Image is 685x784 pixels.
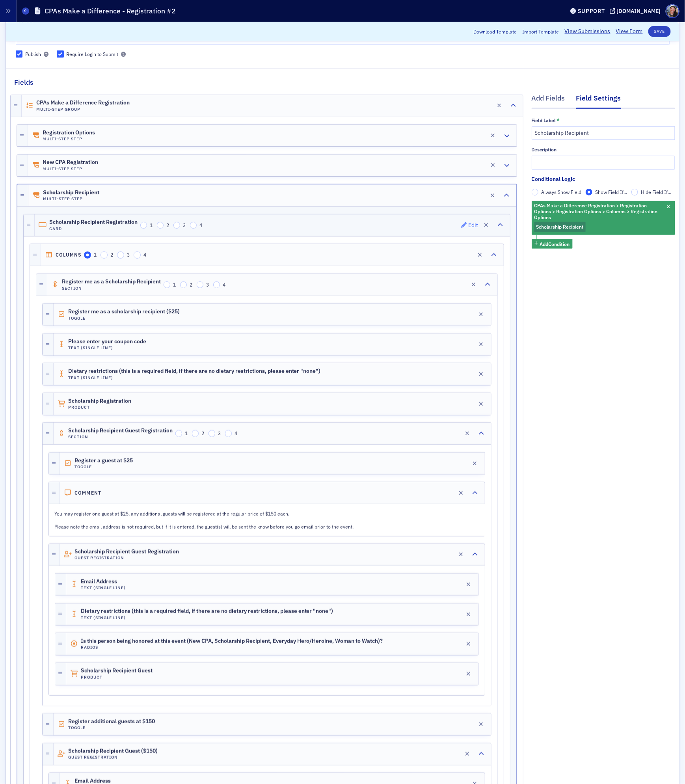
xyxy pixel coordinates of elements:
input: 3 [173,222,181,229]
span: Show Field If... [595,189,627,195]
h4: Multi-Step Step [43,136,95,142]
span: Scholarship Recipient [536,223,584,230]
input: 2 [192,430,199,437]
h4: Text (Single Line) [81,615,333,620]
input: 1 [164,281,171,289]
div: Require Login to Submit [67,51,119,58]
button: AddCondition [532,239,573,249]
span: 4 [223,281,225,288]
span: Scholarship Recipient Guest Registration [68,428,173,434]
span: Email Address [81,579,125,585]
input: 2 [157,222,164,229]
input: 1 [140,222,147,229]
span: Please enter your coupon code [68,339,146,345]
h4: Card [49,226,138,231]
p: Please note the email address is not required, but if it is entered, the guest(s) will be sent th... [55,523,479,530]
input: 1 [175,430,182,437]
span: 4 [143,251,146,258]
span: Register me as a Scholarship Recipient [62,279,161,285]
h4: Section [62,286,161,291]
span: 2 [201,430,204,436]
div: [DOMAIN_NAME] [617,7,661,15]
div: Support [578,7,605,15]
h4: Section [68,434,173,439]
input: Require Login to Submit [57,50,64,58]
span: 1 [173,281,176,288]
span: Scholarship Recipient [43,190,99,196]
span: 2 [110,251,113,258]
button: Edit [462,220,478,231]
button: Download Template [473,28,517,35]
a: View Form [616,28,643,36]
input: Always Show Field [532,189,539,196]
h4: Comment [74,490,102,496]
span: 3 [127,251,130,258]
span: 4 [235,430,237,436]
span: 3 [183,222,186,228]
span: 1 [150,222,153,228]
h4: Product [81,675,153,680]
h4: Toggle [68,725,155,730]
input: 3 [208,430,216,437]
span: Scholarship Recipient Guest ($150) [68,748,158,754]
span: CPAs Make a Difference Registration [36,100,130,106]
span: Add Condition [540,240,570,248]
input: 2 [180,281,187,289]
a: View Submissions [565,28,611,36]
input: 4 [225,430,232,437]
span: Registration Options [43,130,95,136]
input: 4 [213,281,220,289]
div: Field Settings [576,93,621,109]
div: Description [532,147,557,153]
h4: Product [68,405,131,410]
h4: Text (Single Line) [81,585,126,590]
input: Publish [16,50,23,58]
span: Register additional guests at $150 [68,719,155,725]
div: Field Label [532,117,556,123]
p: You may register one guest at $25, any additional guests will be registered at the regular price ... [55,510,479,517]
h4: Multi-Step Step [43,166,98,171]
h4: Text (Single Line) [68,345,146,350]
div: Add Fields [532,93,565,108]
h4: Multi-Step Group [36,107,130,112]
span: 1 [185,430,188,436]
h1: CPAs Make a Difference - Registration #2 [45,6,176,16]
span: Scholarship Recipient Registration [49,219,138,225]
span: 1 [94,251,97,258]
input: 2 [101,251,108,259]
h4: Multi-Step Step [43,196,99,201]
h4: Guest Registration [74,555,179,561]
div: Publish [25,51,41,58]
h4: Text (Single Line) [68,375,321,380]
span: Register me as a scholarship recipient ($25) [68,309,180,315]
span: 2 [190,281,192,288]
div: Scholarship Recipient [532,201,675,235]
input: 4 [190,222,197,229]
h4: Toggle [74,464,133,469]
h2: Fields [14,77,34,88]
input: 3 [117,251,124,259]
input: Show Field If... [586,189,593,196]
span: Dietary restrictions (this is a required field, if there are no dietary restrictions, please ente... [81,608,333,615]
span: Is this person being honored at this event (New CPA, Scholarship Recipient, Everyday Hero/Heroine... [81,638,383,644]
span: New CPA Registration [43,159,98,166]
div: Conditional Logic [532,175,575,183]
span: 4 [199,222,202,228]
h4: Toggle [68,316,180,321]
span: Scholarship Recipient Guest [81,668,153,674]
h4: Guest Registration [68,755,158,760]
span: Dietary restrictions (this is a required field, if there are no dietary restrictions, please ente... [68,368,321,374]
div: Edit [468,223,478,227]
button: Save [648,26,671,37]
span: Hide Field If... [641,189,671,195]
h4: Radios [81,645,383,650]
span: Register a guest at $25 [74,458,133,464]
span: 3 [206,281,209,288]
span: 2 [166,222,169,228]
h4: Columns [56,252,82,258]
button: [DOMAIN_NAME] [610,8,664,14]
span: 3 [218,430,221,436]
span: Import Template [522,28,559,35]
span: Scholarship Registration [68,398,131,404]
span: Scholarship Recipient Guest Registration [74,549,179,555]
